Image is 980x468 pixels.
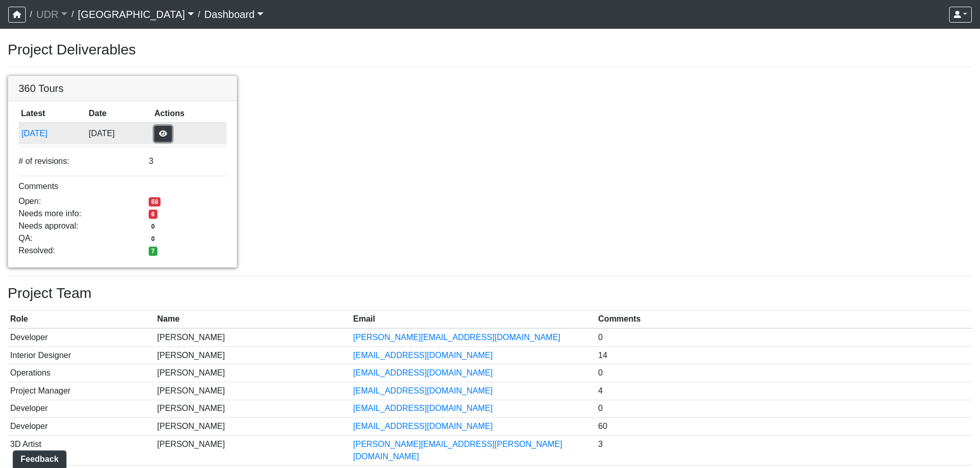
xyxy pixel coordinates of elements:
td: 4 [596,382,972,400]
td: 14 [596,346,972,364]
a: [EMAIL_ADDRESS][DOMAIN_NAME] [353,404,493,413]
a: UDR [36,4,67,25]
td: Developer [8,418,155,436]
th: Email [351,311,596,329]
td: [PERSON_NAME] [155,435,351,465]
a: [EMAIL_ADDRESS][DOMAIN_NAME] [353,386,493,395]
th: Comments [596,311,972,329]
td: [PERSON_NAME] [155,328,351,346]
a: [EMAIL_ADDRESS][DOMAIN_NAME] [353,422,493,430]
th: Name [155,311,351,329]
td: Developer [8,400,155,418]
td: [PERSON_NAME] [155,400,351,418]
td: Developer [8,328,155,346]
td: Interior Designer [8,346,155,364]
a: [PERSON_NAME][EMAIL_ADDRESS][PERSON_NAME][DOMAIN_NAME] [353,440,562,461]
a: Dashboard [204,4,263,25]
td: [PERSON_NAME] [155,346,351,364]
a: [EMAIL_ADDRESS][DOMAIN_NAME] [353,368,493,377]
td: Operations [8,364,155,382]
td: 3D Artist [8,435,155,465]
td: 3 [596,435,972,465]
button: [DATE] [21,127,84,140]
span: / [194,4,204,25]
a: [EMAIL_ADDRESS][DOMAIN_NAME] [353,351,493,360]
td: [PERSON_NAME] [155,418,351,436]
span: / [26,4,36,25]
td: Project Manager [8,382,155,400]
h3: Project Team [8,285,972,302]
span: / [67,4,78,25]
td: 0 [596,400,972,418]
th: Role [8,311,155,329]
iframe: Ybug feedback widget [8,447,68,468]
td: evauoimpjTtZDXPypr1KMy [19,123,86,144]
h3: Project Deliverables [8,41,972,59]
td: 0 [596,364,972,382]
td: 60 [596,418,972,436]
a: [GEOGRAPHIC_DATA] [78,4,193,25]
td: [PERSON_NAME] [155,382,351,400]
a: [PERSON_NAME][EMAIL_ADDRESS][DOMAIN_NAME] [353,333,561,342]
td: [PERSON_NAME] [155,364,351,382]
td: 0 [596,328,972,346]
